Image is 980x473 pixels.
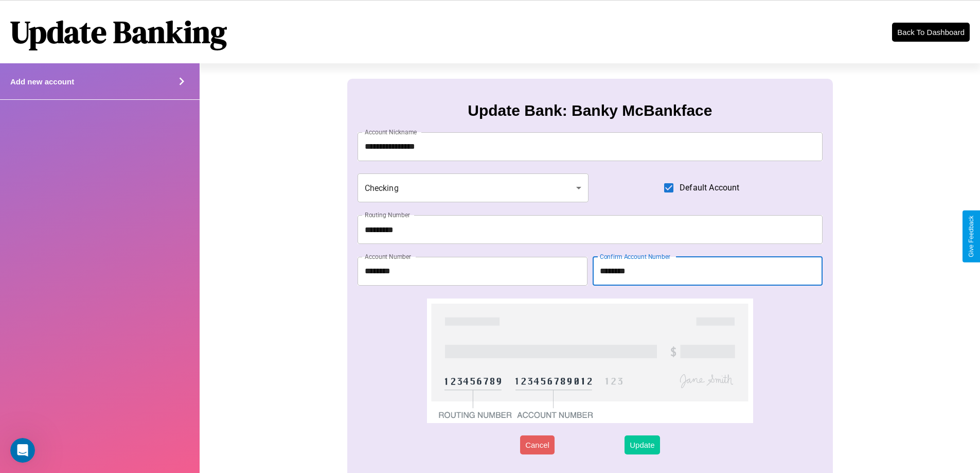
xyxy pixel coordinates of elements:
label: Account Number [365,252,411,261]
h4: Add new account [10,77,74,86]
button: Back To Dashboard [892,23,970,42]
label: Account Nickname [365,128,417,136]
button: Update [625,435,660,454]
div: Checking [358,173,589,202]
span: Default Account [680,182,739,194]
iframe: Intercom live chat [10,438,35,463]
div: Give Feedback [968,216,975,257]
h1: Update Banking [10,11,227,53]
h3: Update Bank: Banky McBankface [468,102,712,119]
label: Routing Number [365,211,410,219]
img: check [427,299,753,423]
button: Cancel [520,435,555,454]
label: Confirm Account Number [600,252,670,261]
